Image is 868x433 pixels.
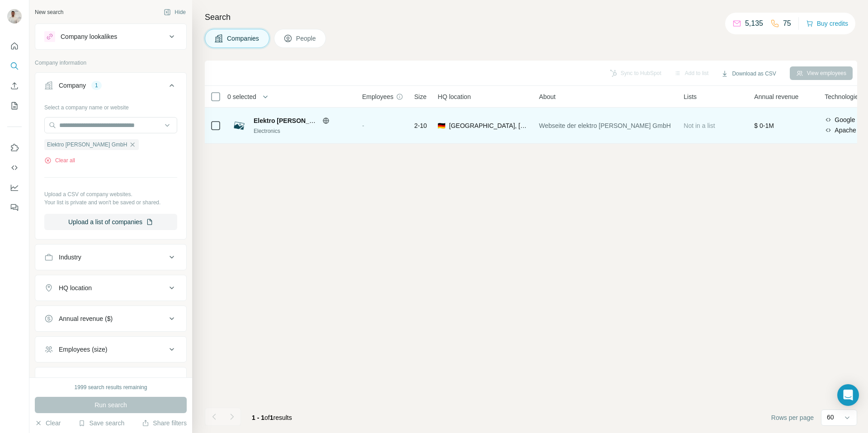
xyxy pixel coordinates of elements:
[7,199,22,216] button: Feedback
[7,160,22,176] button: Use Surfe API
[362,122,364,129] span: -
[35,75,186,100] button: Company1
[35,419,61,428] button: Clear
[539,121,671,130] span: Webseite der elektro [PERSON_NAME] GmbH
[754,122,774,129] span: $ 0-1M
[44,198,177,207] p: Your list is private and won't be saved or shared.
[684,92,697,101] span: Lists
[205,11,857,24] h4: Search
[35,339,186,360] button: Employees (size)
[252,414,292,421] span: results
[414,121,427,130] span: 2-10
[35,369,186,391] button: Technologies
[252,414,264,421] span: 1 - 1
[7,98,22,114] button: My lists
[227,92,256,101] span: 0 selected
[35,308,186,329] button: Annual revenue ($)
[59,253,81,262] div: Industry
[825,92,862,101] span: Technologies
[78,419,124,428] button: Save search
[7,78,22,94] button: Enrich CSV
[783,18,791,29] p: 75
[837,384,859,406] div: Open Intercom Messenger
[47,141,127,149] span: Elektro [PERSON_NAME] GmbH
[254,127,351,135] div: Electronics
[7,179,22,196] button: Dashboard
[44,214,177,230] button: Upload a list of companies
[61,32,117,41] div: Company lookalikes
[35,26,186,47] button: Company lookalikes
[59,376,96,385] div: Technologies
[438,92,471,101] span: HQ location
[44,156,75,165] button: Clear all
[414,92,426,101] span: Size
[7,140,22,156] button: Use Surfe on LinkedIn
[684,122,715,129] span: Not in a list
[35,277,186,299] button: HQ location
[362,92,393,101] span: Employees
[7,58,22,74] button: Search
[59,81,86,90] div: Company
[227,34,260,43] span: Companies
[296,34,317,43] span: People
[715,67,782,80] button: Download as CSV
[539,92,556,101] span: About
[44,100,177,112] div: Select a company name or website
[157,5,192,19] button: Hide
[35,8,63,16] div: New search
[449,121,528,130] span: [GEOGRAPHIC_DATA], [GEOGRAPHIC_DATA]
[75,383,147,391] div: 1999 search results remaining
[7,9,22,24] img: Avatar
[806,17,848,30] button: Buy credits
[142,419,187,428] button: Share filters
[59,314,113,323] div: Annual revenue ($)
[91,81,102,89] div: 1
[59,345,107,354] div: Employees (size)
[59,283,92,292] div: HQ location
[35,246,186,268] button: Industry
[7,38,22,54] button: Quick start
[35,59,187,67] p: Company information
[44,190,177,198] p: Upload a CSV of company websites.
[232,118,246,133] img: Logo of Elektro Eichinger GmbH
[745,18,763,29] p: 5,135
[827,413,834,422] p: 60
[438,121,445,130] span: 🇩🇪
[270,414,274,421] span: 1
[754,92,798,101] span: Annual revenue
[264,414,270,421] span: of
[771,413,814,422] span: Rows per page
[254,117,351,124] span: Elektro [PERSON_NAME] GmbH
